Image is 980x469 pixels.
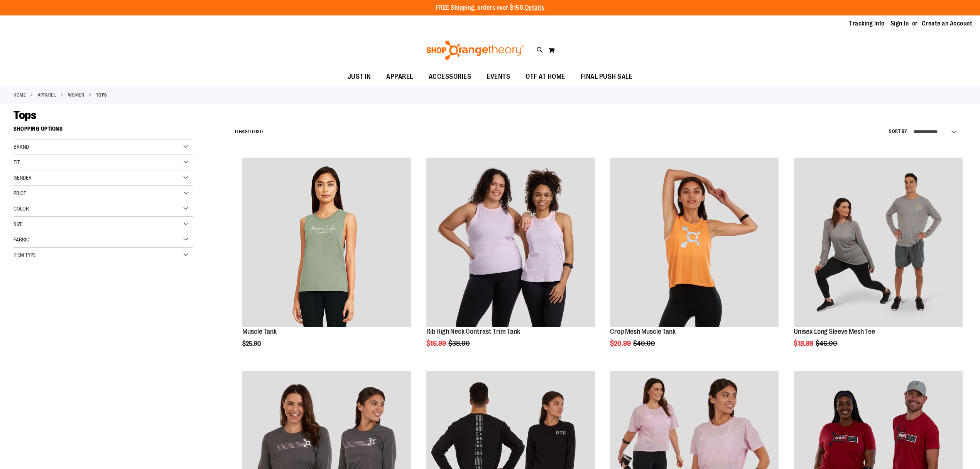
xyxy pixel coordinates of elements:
[96,92,107,99] strong: Tops
[426,328,520,335] a: Rib High Neck Contrast Trim Tank
[794,158,962,328] a: Unisex Long Sleeve Mesh Tee primary image
[68,92,84,99] a: WOMEN
[525,4,544,11] a: Details
[610,158,779,328] a: Crop Mesh Muscle Tank primary image
[426,158,595,328] a: Rib Tank w/ Contrast Binding primary image
[426,340,447,347] span: $16.99
[242,158,411,328] a: Muscle Tank
[14,175,32,181] span: Gender
[448,340,471,347] span: $38.00
[425,41,525,60] img: Shop Orangetheory
[610,328,676,335] a: Crop Mesh Muscle Tank
[242,328,277,335] a: Muscle Tank
[14,236,29,243] span: Fabric
[14,122,193,139] strong: Shopping Options
[14,206,29,212] span: Color
[581,68,633,85] span: FINAL PUSH SALE
[238,154,415,367] div: product
[14,252,36,258] span: Item Type
[794,340,814,347] span: $18.99
[14,144,29,150] span: Brand
[890,19,909,28] a: Sign In
[525,68,565,85] span: OTF AT HOME
[386,68,413,85] span: APPAREL
[242,340,262,347] span: $25.90
[922,19,973,28] a: Create an Account
[14,159,20,165] span: Fit
[610,340,632,347] span: $20.99
[794,158,962,326] img: Unisex Long Sleeve Mesh Tee primary image
[518,68,573,86] a: OTF AT HOME
[248,129,250,134] span: 1
[790,154,966,367] div: product
[573,68,640,86] a: FINAL PUSH SALE
[14,221,23,227] span: Size
[436,3,544,12] p: FREE Shipping, orders over $150.
[889,128,907,135] label: Sort By
[794,328,875,335] a: Unisex Long Sleeve Mesh Tee
[340,68,379,86] a: JUST IN
[849,19,885,28] a: Tracking Info
[429,68,471,85] span: ACCESSORIES
[378,68,421,85] a: APPAREL
[242,158,411,326] img: Muscle Tank
[422,154,599,367] div: product
[606,154,782,367] div: product
[14,109,36,122] span: Tops
[426,158,595,326] img: Rib Tank w/ Contrast Binding primary image
[487,68,510,85] span: EVENTS
[255,129,263,134] span: 130
[348,68,371,85] span: JUST IN
[421,68,479,86] a: ACCESSORIES
[235,126,263,138] h2: Items to
[816,340,838,347] span: $46.00
[479,68,518,86] a: EVENTS
[14,190,26,196] span: Price
[633,340,656,347] span: $40.00
[38,92,56,99] a: APPAREL
[610,158,779,326] img: Crop Mesh Muscle Tank primary image
[14,92,26,99] a: Home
